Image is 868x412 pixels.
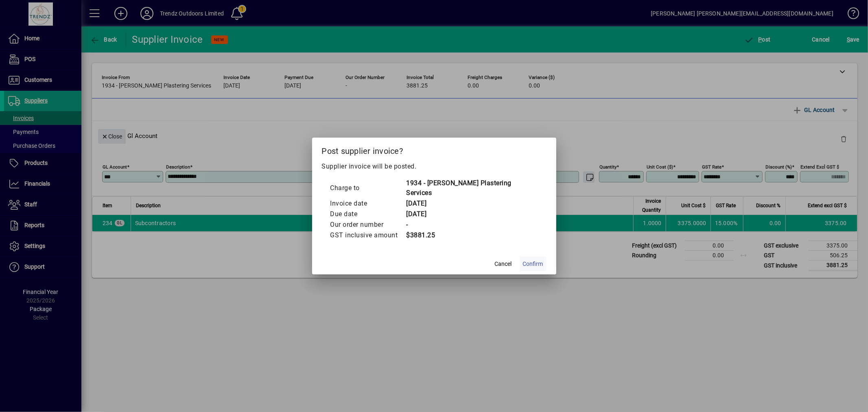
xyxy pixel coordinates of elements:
span: Confirm [523,260,543,268]
button: Cancel [490,256,516,271]
td: - [406,219,538,230]
button: Confirm [520,256,547,271]
td: Our order number [330,219,406,230]
td: [DATE] [406,209,538,219]
td: $3881.25 [406,230,538,241]
p: Supplier invoice will be posted. [322,162,547,171]
td: Charge to [330,178,406,198]
td: Due date [330,209,406,219]
td: 1934 - [PERSON_NAME] Plastering Services [406,178,538,198]
td: GST inclusive amount [330,230,406,241]
span: Cancel [495,260,512,268]
h2: Post supplier invoice? [312,138,556,161]
td: [DATE] [406,198,538,209]
td: Invoice date [330,198,406,209]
